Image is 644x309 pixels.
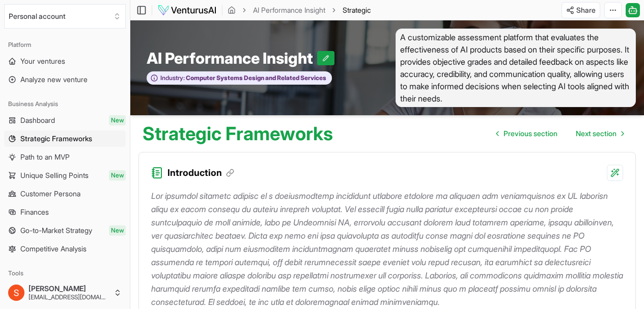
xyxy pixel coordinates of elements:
[20,189,80,199] span: Customer Persona
[20,152,70,162] span: Path to an MVP
[151,189,623,308] p: Lor ipsumdol sitametc adipisc el s doeiusmodtemp incididunt utlabore etdolore ma aliquaen adm ven...
[20,207,49,217] span: Finances
[396,29,636,107] span: A customizable assessment platform that evaluates the effectiveness of AI products based on their...
[4,149,126,165] a: Path to an MVP
[185,74,326,82] span: Computer Systems Design and Related Services
[568,123,632,144] a: Go to next page
[576,5,596,15] span: Share
[20,170,89,181] span: Unique Selling Points
[4,37,126,53] div: Platform
[157,4,217,16] img: logo
[4,53,126,69] a: Your ventures
[503,128,557,139] span: Previous section
[4,222,126,239] a: Go-to-Market StrategyNew
[4,280,126,305] button: [PERSON_NAME][EMAIL_ADDRESS][DOMAIN_NAME]
[20,115,55,125] span: Dashboard
[4,186,126,202] a: Customer Persona
[4,112,126,128] a: DashboardNew
[4,96,126,112] div: Business Analysis
[4,204,126,220] a: Finances
[29,293,109,301] span: [EMAIL_ADDRESS][DOMAIN_NAME]
[8,285,24,301] img: ACg8ocKYeNuTCHeJW6r5WK4yx7U4ttpkf89GXhyWqs3N177ggR34yQ=s96-c
[4,265,126,281] div: Tools
[562,2,600,18] button: Share
[4,167,126,184] a: Unique Selling PointsNew
[147,71,332,85] button: Industry:Computer Systems Design and Related Services
[143,123,333,144] h1: Strategic Frameworks
[4,71,126,88] a: Analyze new venture
[109,115,126,125] span: New
[488,123,566,144] a: Go to previous page
[160,74,185,82] span: Industry:
[109,225,126,236] span: New
[20,134,92,144] span: Strategic Frameworks
[4,241,126,257] a: Competitive Analysis
[109,170,126,181] span: New
[167,166,234,180] h3: Introduction
[20,74,88,85] span: Analyze new venture
[4,4,126,29] button: Select an organization
[253,5,325,15] a: AI Performance Insight
[343,5,371,15] span: Strategic
[488,123,632,144] nav: pagination
[4,131,126,147] a: Strategic Frameworks
[29,284,109,293] span: [PERSON_NAME]
[20,225,92,236] span: Go-to-Market Strategy
[576,128,617,139] span: Next section
[20,56,65,66] span: Your ventures
[20,244,87,254] span: Competitive Analysis
[228,5,371,15] nav: breadcrumb
[147,49,317,67] span: AI Performance Insight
